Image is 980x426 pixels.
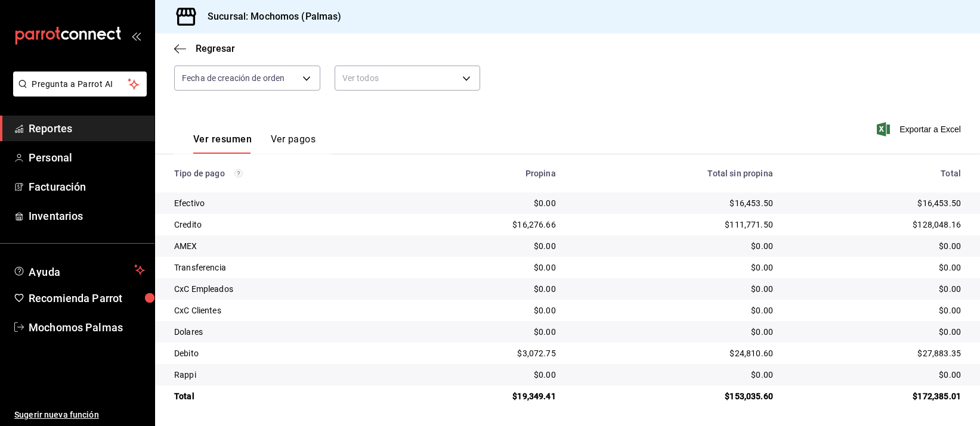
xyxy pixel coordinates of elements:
div: Total [792,169,961,178]
div: $19,349.41 [415,390,556,402]
div: CxC Empleados [174,283,395,295]
div: $0.00 [792,304,961,316]
div: $27,883.35 [792,347,961,359]
span: Mochomos Palmas [29,319,145,335]
div: Transferencia [174,262,395,273]
a: Pregunta a Parrot AI [8,86,147,99]
div: Ver todos [335,66,481,91]
div: $0.00 [415,283,556,295]
button: open_drawer_menu [131,31,141,41]
div: $0.00 [415,262,556,273]
span: Pregunta a Parrot AI [32,78,128,91]
div: $0.00 [575,369,773,381]
span: Regresar [196,43,235,54]
div: $111,771.50 [575,219,773,231]
div: $0.00 [575,283,773,295]
div: AMEX [174,240,395,252]
div: $24,810.60 [575,347,773,359]
svg: Los pagos realizados con Pay y otras terminales son montos brutos. [234,169,243,178]
div: $0.00 [792,326,961,338]
div: $3,072.75 [415,347,556,359]
span: Reportes [29,120,145,136]
div: Rappi [174,369,395,381]
span: Sugerir nueva función [14,409,145,421]
div: Propina [415,169,556,178]
div: $0.00 [792,240,961,252]
div: $0.00 [792,283,961,295]
div: CxC Clientes [174,304,395,316]
div: $0.00 [415,326,556,338]
span: Ayuda [29,263,129,277]
button: Regresar [174,43,235,54]
span: Personal [29,150,145,166]
div: $0.00 [575,326,773,338]
div: $172,385.01 [792,390,961,402]
div: $0.00 [792,262,961,273]
button: Exportar a Excel [879,122,961,136]
span: Fecha de creación de orden [182,72,285,84]
div: $0.00 [575,304,773,316]
h3: Sucursal: Mochomos (Palmas) [198,10,342,24]
button: Pregunta a Parrot AI [13,71,147,97]
span: Inventarios [29,208,145,224]
span: Facturación [29,179,145,195]
div: Total sin propina [575,169,773,178]
div: $0.00 [415,369,556,381]
div: $0.00 [575,240,773,252]
div: $128,048.16 [792,219,961,231]
div: $16,276.66 [415,219,556,231]
div: Tipo de pago [174,169,395,178]
div: $0.00 [415,304,556,316]
div: Dolares [174,326,395,338]
div: $16,453.50 [575,197,773,209]
div: navigation tabs [193,133,316,154]
div: Debito [174,347,395,359]
div: $153,035.60 [575,390,773,402]
span: Recomienda Parrot [29,290,145,306]
div: $0.00 [415,197,556,209]
div: Efectivo [174,197,395,209]
button: Ver pagos [271,133,316,154]
div: $0.00 [415,240,556,252]
div: $0.00 [792,369,961,381]
div: $0.00 [575,262,773,273]
div: $16,453.50 [792,197,961,209]
div: Credito [174,219,395,231]
div: Total [174,390,395,402]
button: Ver resumen [193,133,252,154]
